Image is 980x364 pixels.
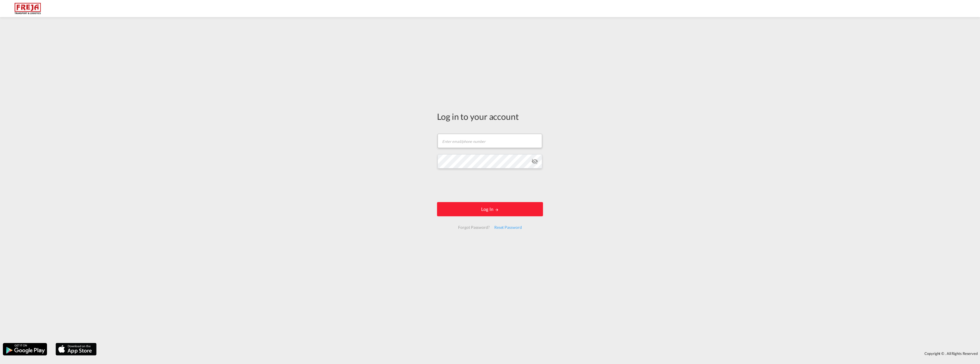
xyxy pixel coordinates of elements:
div: Reset Password [492,222,524,233]
img: google.png [2,342,48,356]
img: apple.png [55,342,97,356]
md-icon: icon-eye-off [531,158,538,165]
div: Copyright © . All Rights Reserved [99,349,980,358]
input: Enter email/phone number [438,134,542,148]
div: Forgot Password? [456,222,492,233]
div: Log in to your account [437,110,543,122]
img: 586607c025bf11f083711d99603023e7.png [9,2,47,15]
iframe: reCAPTCHA [447,174,533,196]
button: LOGIN [437,202,543,216]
